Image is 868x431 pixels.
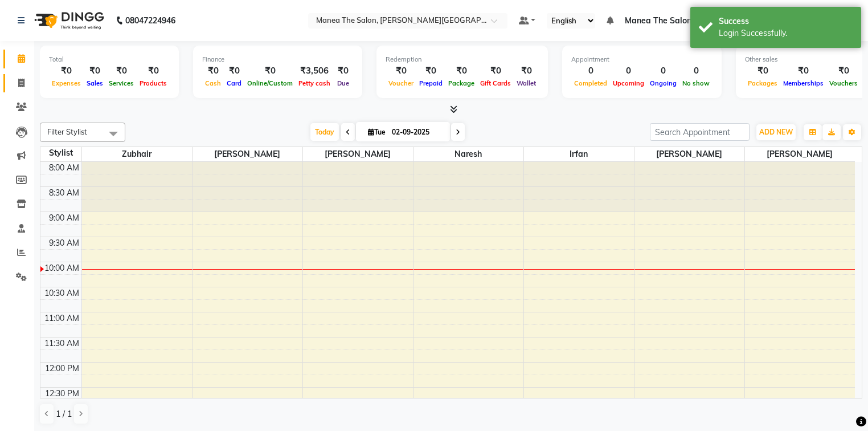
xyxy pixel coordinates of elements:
[745,147,855,161] span: [PERSON_NAME]
[719,27,853,39] div: Login Successfully.
[610,79,647,87] span: Upcoming
[43,363,81,375] div: 12:00 PM
[244,64,296,78] div: ₹0
[42,262,81,274] div: 10:00 AM
[759,128,793,136] span: ADD NEW
[296,64,333,78] div: ₹3,506
[625,15,846,27] span: Manea The Salon, [PERSON_NAME][GEOGRAPHIC_DATA]
[388,124,445,141] input: 2025-09-02
[193,147,302,161] span: [PERSON_NAME]
[386,55,539,64] div: Redemption
[296,79,333,87] span: Petty cash
[49,64,84,78] div: ₹0
[137,79,170,87] span: Products
[56,408,72,420] span: 1 / 1
[49,79,84,87] span: Expenses
[826,79,861,87] span: Vouchers
[125,5,175,36] b: 08047224946
[719,15,853,27] div: Success
[202,79,224,87] span: Cash
[29,5,107,36] img: logo
[571,79,610,87] span: Completed
[47,127,87,136] span: Filter Stylist
[571,55,713,64] div: Appointment
[365,128,388,136] span: Tue
[745,79,780,87] span: Packages
[679,79,713,87] span: No show
[82,147,192,161] span: Zubhair
[84,79,106,87] span: Sales
[477,79,514,87] span: Gift Cards
[647,64,679,78] div: 0
[780,79,826,87] span: Memberships
[202,55,353,64] div: Finance
[49,55,170,64] div: Total
[137,64,170,78] div: ₹0
[334,79,352,87] span: Due
[416,64,445,78] div: ₹0
[514,79,539,87] span: Wallet
[514,64,539,78] div: ₹0
[40,147,81,159] div: Stylist
[647,79,679,87] span: Ongoing
[826,64,861,78] div: ₹0
[445,79,477,87] span: Package
[386,64,416,78] div: ₹0
[386,79,416,87] span: Voucher
[43,388,81,400] div: 12:30 PM
[445,64,477,78] div: ₹0
[524,147,634,161] span: Irfan
[679,64,713,78] div: 0
[47,237,81,249] div: 9:30 AM
[224,79,244,87] span: Card
[224,64,244,78] div: ₹0
[303,147,413,161] span: [PERSON_NAME]
[47,212,81,224] div: 9:00 AM
[477,64,514,78] div: ₹0
[106,79,137,87] span: Services
[202,64,224,78] div: ₹0
[571,64,610,78] div: 0
[42,287,81,299] div: 10:30 AM
[756,124,796,140] button: ADD NEW
[610,64,647,78] div: 0
[42,338,81,349] div: 11:30 AM
[47,187,81,199] div: 8:30 AM
[780,64,826,78] div: ₹0
[416,79,445,87] span: Prepaid
[47,162,81,174] div: 8:00 AM
[244,79,296,87] span: Online/Custom
[650,123,750,141] input: Search Appointment
[84,64,106,78] div: ₹0
[634,147,744,161] span: [PERSON_NAME]
[42,312,81,324] div: 11:00 AM
[745,64,780,78] div: ₹0
[310,123,339,141] span: Today
[413,147,523,161] span: Naresh
[106,64,137,78] div: ₹0
[333,64,353,78] div: ₹0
